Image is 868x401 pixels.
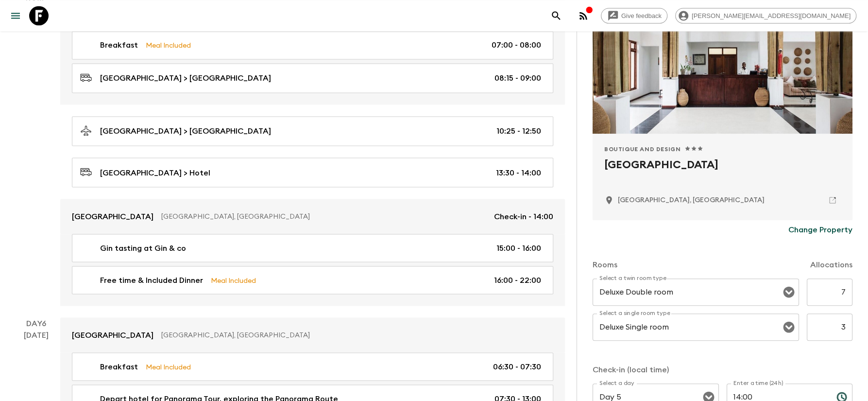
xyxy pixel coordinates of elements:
[675,8,856,23] div: [PERSON_NAME][EMAIL_ADDRESS][DOMAIN_NAME]
[72,116,553,146] a: [GEOGRAPHIC_DATA] > [GEOGRAPHIC_DATA]10:25 - 12:50
[599,379,634,387] label: Select a day
[72,234,553,262] a: Gin tasting at Gin & co15:00 - 16:00
[496,125,541,137] p: 10:25 - 12:50
[496,242,541,254] p: 15:00 - 16:00
[100,242,186,254] p: Gin tasting at Gin & co
[146,40,191,51] p: Meal Included
[100,361,138,372] p: Breakfast
[72,329,153,341] p: [GEOGRAPHIC_DATA]
[788,224,852,236] p: Change Property
[493,361,541,372] p: 06:30 - 07:30
[100,125,271,137] p: [GEOGRAPHIC_DATA] > [GEOGRAPHIC_DATA]
[733,379,783,387] label: Enter a time (24h)
[593,364,852,376] p: Check-in (local time)
[161,330,545,340] p: [GEOGRAPHIC_DATA], [GEOGRAPHIC_DATA]
[211,275,256,285] p: Meal Included
[604,145,681,153] span: Boutique and Design
[146,361,191,372] p: Meal Included
[810,259,852,271] p: Allocations
[12,317,60,329] p: Day 6
[788,220,852,240] button: Change Property
[782,320,796,334] button: Open
[100,274,203,286] p: Free time & Included Dinner
[601,8,667,23] a: Give feedback
[492,39,541,51] p: 07:00 - 08:00
[593,7,852,134] div: Photo of Casterbridge Hollow Boutique Hotel
[496,167,541,178] p: 13:30 - 14:00
[604,157,841,188] h2: [GEOGRAPHIC_DATA]
[60,199,565,234] a: [GEOGRAPHIC_DATA][GEOGRAPHIC_DATA], [GEOGRAPHIC_DATA]Check-in - 14:00
[100,72,271,84] p: [GEOGRAPHIC_DATA] > [GEOGRAPHIC_DATA]
[72,63,553,93] a: [GEOGRAPHIC_DATA] > [GEOGRAPHIC_DATA]08:15 - 09:00
[494,72,541,84] p: 08:15 - 09:00
[616,12,667,19] span: Give feedback
[686,12,856,19] span: [PERSON_NAME][EMAIL_ADDRESS][DOMAIN_NAME]
[494,210,553,222] p: Check-in - 14:00
[161,211,486,221] p: [GEOGRAPHIC_DATA], [GEOGRAPHIC_DATA]
[599,309,670,317] label: Select a single room type
[494,274,541,286] p: 16:00 - 22:00
[6,6,25,25] button: menu
[593,259,617,271] p: Rooms
[72,157,553,187] a: [GEOGRAPHIC_DATA] > Hotel13:30 - 14:00
[599,274,666,282] label: Select a twin room type
[72,210,153,222] p: [GEOGRAPHIC_DATA]
[546,6,566,25] button: search adventures
[24,8,49,306] div: [DATE]
[60,317,565,352] a: [GEOGRAPHIC_DATA][GEOGRAPHIC_DATA], [GEOGRAPHIC_DATA]
[100,39,138,51] p: Breakfast
[100,167,210,178] p: [GEOGRAPHIC_DATA] > Hotel
[72,352,553,381] a: BreakfastMeal Included06:30 - 07:30
[72,31,553,59] a: BreakfastMeal Included07:00 - 08:00
[782,285,796,299] button: Open
[618,195,765,205] p: White River, South Africa
[72,266,553,294] a: Free time & Included DinnerMeal Included16:00 - 22:00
